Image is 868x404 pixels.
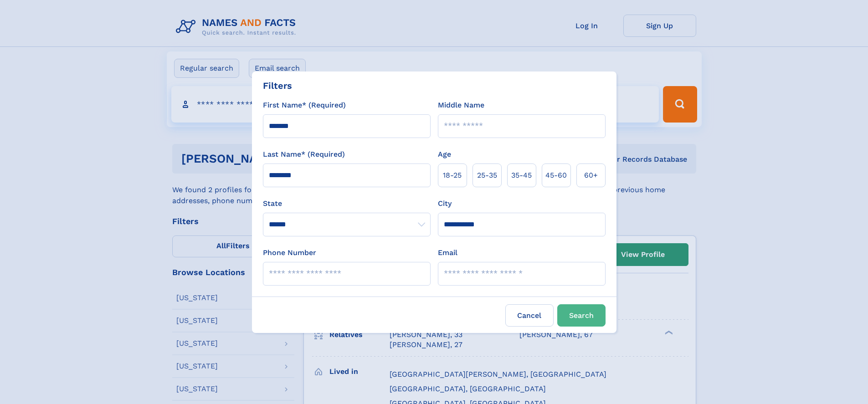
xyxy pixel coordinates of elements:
span: 60+ [584,170,598,181]
span: 45‑60 [545,170,567,181]
label: Email [438,247,457,258]
span: 35‑45 [511,170,532,181]
label: City [438,198,452,209]
label: Middle Name [438,100,484,111]
label: Last Name* (Required) [263,149,345,160]
label: First Name* (Required) [263,100,346,111]
div: Filters [263,79,292,92]
span: 25‑35 [477,170,497,181]
label: Age [438,149,451,160]
label: Phone Number [263,247,316,258]
label: State [263,198,431,209]
span: 18‑25 [443,170,462,181]
button: Search [557,304,606,327]
label: Cancel [505,304,554,327]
